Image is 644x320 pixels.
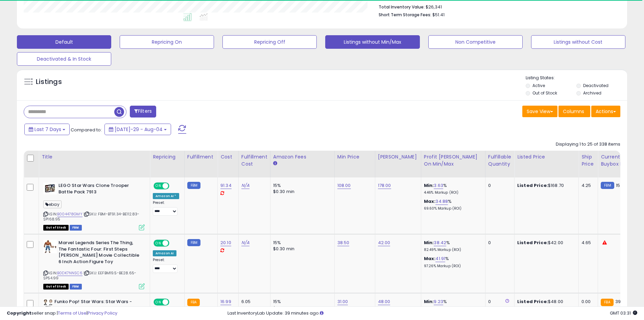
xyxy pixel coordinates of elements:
span: 2025-08-12 03:31 GMT [610,310,637,316]
b: Listed Price: [517,182,548,189]
b: Funko Pop! Star Wars: Star Wars - Han and Leia 2-Pack [54,299,137,313]
div: % [424,183,480,195]
div: Min Price [337,153,372,161]
button: Save View [522,106,557,117]
label: Active [532,83,545,88]
div: Cost [220,153,236,161]
span: OFF [168,240,179,246]
small: FBA [601,299,613,306]
button: Actions [591,106,620,117]
span: 39.88 [615,298,627,305]
button: Listings without Min/Max [325,35,420,49]
label: Out of Stock [532,90,557,96]
div: ASIN: [43,240,145,289]
div: Preset: [153,258,179,273]
button: Repricing On [120,35,214,49]
div: Ship Price [581,153,595,168]
div: Fulfillment [187,153,215,161]
div: 0 [488,183,509,189]
small: FBA [187,299,200,306]
span: All listings that are currently out of stock and unavailable for purchase on Amazon [43,225,69,231]
a: 34.88 [435,198,448,205]
b: Short Term Storage Fees: [379,12,431,18]
span: 154.96 [616,182,630,189]
div: Repricing [153,153,182,161]
small: FBM [187,182,200,189]
button: Listings without Cost [531,35,625,49]
a: N/A [241,239,249,246]
button: [DATE]-29 - Aug-04 [104,124,171,135]
a: 9.23 [434,298,443,305]
button: Columns [558,106,590,117]
a: Terms of Use [58,310,87,316]
b: Min: [424,239,434,246]
a: 16.99 [220,298,231,305]
a: 20.10 [220,239,231,246]
div: 15% [273,299,329,305]
div: $42.00 [517,240,573,246]
div: $48.00 [517,299,573,305]
div: Last InventoryLab Update: 39 minutes ago. [228,310,637,317]
button: Deactivated & In Stock [17,52,111,66]
a: N/A [241,182,249,189]
div: ASIN: [43,183,145,230]
a: 48.00 [378,298,390,305]
a: 31.00 [337,298,348,305]
label: Deactivated [583,83,609,88]
span: All listings that are currently out of stock and unavailable for purchase on Amazon [43,284,69,290]
a: 3.63 [434,182,443,189]
span: $51.41 [432,12,445,18]
div: Fulfillable Quantity [488,153,511,168]
b: LEGO Star Wars Clone Trooper Battle Pack 7913 [58,183,141,197]
span: Compared to: [71,127,102,133]
div: % [424,256,480,268]
b: Marvel Legends Series The Thing, The Fantastic Four: First Steps [PERSON_NAME] Movie Collectible ... [58,240,141,266]
a: 178.00 [378,182,391,189]
div: % [424,198,480,211]
span: ON [154,240,163,246]
div: Listed Price [517,153,576,161]
span: | SKU: FBM-BT91.34-BE112.83-SP168.95 [43,211,140,221]
div: Preset: [153,200,179,216]
span: | SKU: EEFBM19.5-BE28.65-SP54.99 [43,270,136,280]
div: $168.70 [517,183,573,189]
button: Non Competitive [428,35,523,49]
label: Archived [583,90,601,96]
div: Profit [PERSON_NAME] on Min/Max [424,153,482,168]
span: ebay [43,200,62,208]
small: FBM [601,182,614,189]
img: 51IoFK-YqGL._SL40_.jpg [43,183,57,194]
div: 4.25 [581,183,593,189]
div: % [424,240,480,252]
b: Min: [424,182,434,189]
small: FBM [187,239,200,246]
div: Title [42,153,147,161]
b: Max: [424,198,436,205]
li: $26,341 [379,2,615,10]
a: B004478GMY [57,211,82,217]
div: 0 [488,299,509,305]
div: $0.30 min [273,246,329,252]
a: 108.00 [337,182,351,189]
span: FBM [70,284,82,290]
a: 38.50 [337,239,350,246]
h5: Listings [36,77,62,87]
div: $0.30 min [273,189,329,195]
div: Amazon Fees [273,153,332,161]
th: The percentage added to the cost of goods (COGS) that forms the calculator for Min & Max prices. [421,151,485,177]
p: 69.60% Markup (ROI) [424,206,480,211]
div: Amazon AI [153,250,176,256]
span: Columns [563,108,584,115]
b: Min: [424,298,434,305]
span: FBM [70,225,82,231]
div: 4.65 [581,240,593,246]
p: 97.26% Markup (ROI) [424,264,480,269]
img: 41lDe4o85fL._SL40_.jpg [43,240,57,253]
img: 41GDQTpr2QL._SL40_.jpg [43,299,53,312]
p: 4.46% Markup (ROI) [424,190,480,195]
a: 38.42 [434,239,446,246]
b: Listed Price: [517,239,548,246]
span: Last 7 Days [34,126,61,133]
p: 82.49% Markup (ROI) [424,248,480,252]
div: Displaying 1 to 25 of 338 items [556,141,620,148]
